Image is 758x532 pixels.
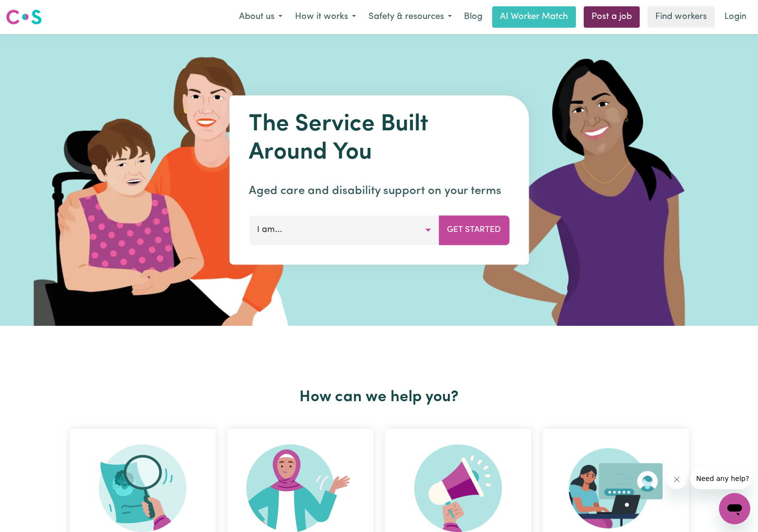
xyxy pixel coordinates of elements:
a: AI Worker Match [492,6,576,28]
img: Careseekers logo [6,8,42,26]
a: Careseekers logo [6,6,42,28]
iframe: Button to launch messaging window [719,493,750,524]
img: Become Worker [246,444,354,532]
img: Refer [414,444,502,532]
a: Blog [458,6,488,28]
button: I am... [249,215,439,245]
h2: How can we help you? [64,388,695,407]
a: Post a job [584,6,640,28]
a: Find workers [647,6,715,28]
button: How it works [289,7,362,27]
p: Aged care and disability support on your terms [249,182,509,200]
img: Provider [569,444,663,532]
iframe: Message from company [690,468,750,489]
button: Get Started [439,215,509,245]
iframe: Close message [667,470,686,489]
a: Login [719,6,752,28]
h1: The Service Built Around You [249,111,509,167]
button: About us [233,7,289,27]
button: Safety & resources [362,7,458,27]
img: Search [99,444,186,532]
